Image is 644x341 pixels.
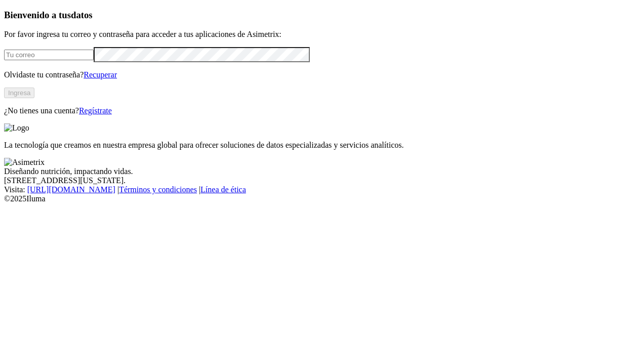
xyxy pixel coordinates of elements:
[4,70,640,79] p: Olvidaste tu contraseña?
[4,158,45,167] img: Asimetrix
[27,185,115,194] a: [URL][DOMAIN_NAME]
[4,106,640,115] p: ¿No tienes una cuenta?
[4,185,640,194] div: Visita : | |
[4,50,94,60] input: Tu correo
[4,10,640,21] h3: Bienvenido a tus
[4,88,34,98] button: Ingresa
[200,185,246,194] a: Línea de ética
[4,141,640,150] p: La tecnología que creamos en nuestra empresa global para ofrecer soluciones de datos especializad...
[84,70,117,79] a: Recuperar
[4,176,640,185] div: [STREET_ADDRESS][US_STATE].
[79,106,112,115] a: Regístrate
[71,10,93,20] span: datos
[4,167,640,176] div: Diseñando nutrición, impactando vidas.
[4,194,640,203] div: © 2025 Iluma
[4,30,640,39] p: Por favor ingresa tu correo y contraseña para acceder a tus aplicaciones de Asimetrix:
[4,123,29,133] img: Logo
[119,185,197,194] a: Términos y condiciones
